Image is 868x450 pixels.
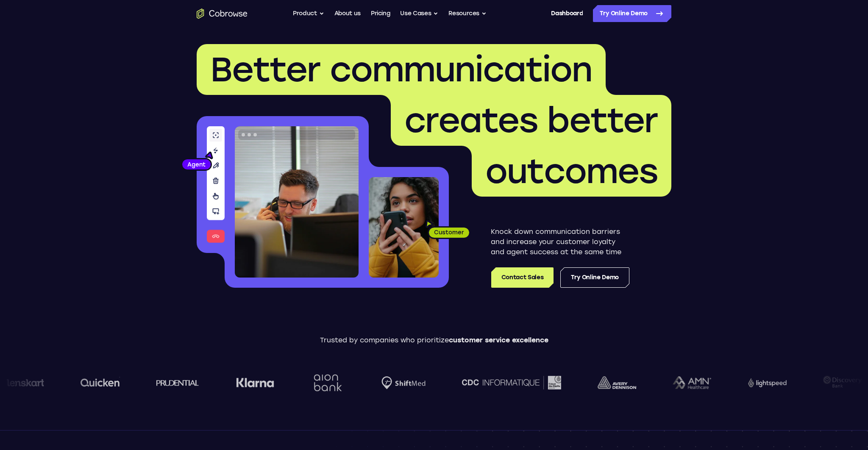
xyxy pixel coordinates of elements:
a: About us [334,5,361,22]
img: Shiftmed [381,376,425,389]
img: A customer support agent talking on the phone [235,126,359,278]
img: CDC Informatique [461,376,560,389]
a: Dashboard [551,5,583,22]
img: prudential [156,379,198,386]
a: Try Online Demo [593,5,671,22]
img: avery-dennison [597,376,635,389]
img: quicken [80,376,119,389]
a: Contact Sales [491,267,554,288]
span: Better communication [210,49,592,90]
img: Klarna [235,378,273,388]
button: Product [293,5,324,22]
a: Go to the home page [197,8,248,19]
button: Use Cases [400,5,438,22]
a: Try Online Demo [560,267,629,288]
a: Pricing [371,5,390,22]
span: customer service excellence [449,336,548,344]
img: AMN Healthcare [672,376,710,389]
span: outcomes [485,151,658,192]
span: creates better [404,100,658,141]
img: Aion Bank [309,366,344,400]
p: Knock down communication barriers and increase your customer loyalty and agent success at the sam... [491,227,629,257]
img: A customer holding their phone [369,177,439,278]
img: Lightspeed [747,378,785,387]
button: Resources [448,5,487,22]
